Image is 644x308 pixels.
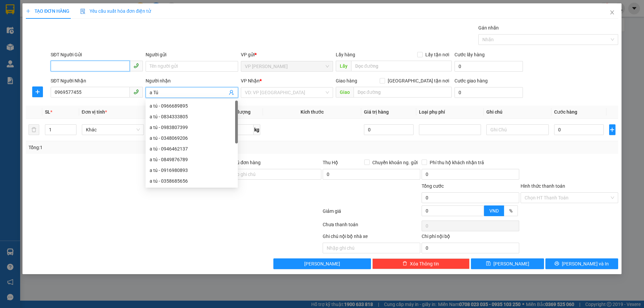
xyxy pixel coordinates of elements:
label: Gán nhãn [478,25,499,30]
span: save [486,261,491,266]
span: user-add [229,90,234,95]
img: logo [3,36,9,69]
div: a tú - 0983807399 [150,124,234,131]
strong: CHUYỂN PHÁT NHANH AN PHÚ QUÝ [10,5,59,27]
span: printer [554,261,559,266]
div: a tú - 0849876789 [146,154,238,165]
button: plus [609,124,615,135]
span: Tổng cước [422,183,444,189]
div: a tú - 0834333805 [146,111,238,122]
div: Tổng: 1 [29,144,249,151]
span: Thu Hộ [323,160,338,165]
span: [GEOGRAPHIC_DATA], [GEOGRAPHIC_DATA] ↔ [GEOGRAPHIC_DATA] [10,28,59,51]
span: plus [609,127,615,132]
span: phone [133,63,139,68]
span: Kích thước [301,109,324,115]
div: Người gửi [146,51,238,58]
span: Chuyển khoản ng. gửi [370,159,420,166]
span: Định lượng [226,109,250,115]
span: Cước hàng [554,109,577,115]
div: a tú - 0916980893 [146,165,238,176]
div: a tú - 0358685656 [146,176,238,186]
div: a tú - 0946462137 [146,143,238,154]
div: VP gửi [241,51,333,58]
div: a tú - 0849876789 [150,156,234,163]
div: a tú - 0834333805 [150,113,234,120]
input: Dọc đường [354,87,452,98]
div: Ghi chú nội bộ nhà xe [323,233,420,243]
input: Ghi chú đơn hàng [224,169,321,180]
span: Phí thu hộ khách nhận trả [427,159,487,166]
input: Dọc đường [351,61,452,71]
img: icon [80,9,86,14]
button: save[PERSON_NAME] [471,258,544,269]
span: Lấy hàng [336,52,355,57]
span: [PERSON_NAME] [493,260,529,267]
div: a tú - 0348069206 [150,134,234,142]
span: kg [254,124,260,135]
label: Ghi chú đơn hàng [224,160,261,165]
span: phone [133,89,139,95]
input: 0 [364,124,414,135]
span: Giao hàng [336,78,357,83]
div: Giảm giá [322,207,421,219]
span: VP Nhận [241,78,260,83]
span: plus [33,89,43,95]
span: [PERSON_NAME] [304,260,340,267]
div: Chi phí nội bộ [422,233,519,243]
span: Xóa Thông tin [410,260,439,267]
span: Lấy [336,61,351,71]
button: plus [32,86,43,97]
button: deleteXóa Thông tin [372,258,470,269]
div: SĐT Người Nhận [51,77,143,84]
div: a tú - 0916980893 [150,167,234,174]
button: Close [603,3,622,22]
div: Người nhận [146,77,238,84]
input: Cước giao hàng [454,87,523,98]
span: Giao [336,87,354,98]
span: [GEOGRAPHIC_DATA] tận nơi [385,77,452,84]
span: Khác [86,125,140,135]
span: plus [26,9,31,13]
div: a tú - 0966689895 [150,102,234,110]
input: Ghi Chú [486,124,548,135]
label: Cước giao hàng [454,78,488,83]
div: Chưa thanh toán [322,221,421,233]
span: Yêu cầu xuất hóa đơn điện tử [80,8,151,14]
span: Đơn vị tính [82,109,107,115]
div: SĐT Người Gửi [51,51,143,58]
div: a tú - 0983807399 [146,122,238,133]
div: a tú - 0946462137 [150,145,234,152]
button: printer[PERSON_NAME] và In [545,258,618,269]
span: delete [402,261,407,266]
button: [PERSON_NAME] [273,258,371,269]
span: Lấy tận nơi [423,51,452,58]
span: [PERSON_NAME] và In [562,260,609,267]
span: Giá trị hàng [364,109,389,115]
span: TẠO ĐƠN HÀNG [26,8,69,14]
input: Nhập ghi chú [323,243,420,253]
span: close [609,10,615,15]
button: delete [29,124,39,135]
th: Loại phụ phí [416,106,484,119]
input: Cước lấy hàng [454,61,523,72]
th: Ghi chú [484,106,551,119]
div: a tú - 0358685656 [150,177,234,185]
span: SL [45,109,50,115]
span: VND [489,208,499,213]
div: a tú - 0966689895 [146,101,238,111]
label: Hình thức thanh toán [521,183,565,189]
span: VP THANH CHƯƠNG [245,61,329,71]
label: Cước lấy hàng [454,52,485,57]
div: a tú - 0348069206 [146,133,238,143]
span: % [509,208,513,213]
